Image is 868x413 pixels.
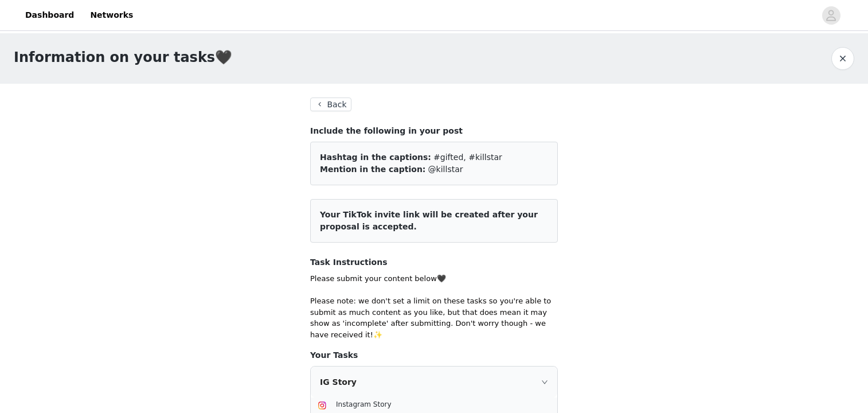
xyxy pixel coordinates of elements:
h4: Task Instructions [310,256,558,268]
p: Please submit your content below🖤 [310,273,558,285]
i: icon: right [541,379,548,385]
span: @killstar [428,165,463,174]
span: Hashtag in the captions: [320,153,431,162]
h1: Information on your tasks🖤 [14,47,232,68]
a: Dashboard [18,2,81,28]
span: Instagram Story [336,400,392,408]
div: icon: rightIG Story [311,367,557,398]
span: Mention in the caption: [320,165,425,174]
button: Back [310,98,351,111]
span: Your TikTok invite link will be created after your proposal is accepted. [320,210,538,231]
p: Please note: we don't set a limit on these tasks so you're able to submit as much content as you ... [310,295,558,340]
h4: Include the following in your post [310,125,558,137]
h4: Your Tasks [310,349,558,361]
div: avatar [826,6,836,25]
a: Networks [83,2,140,28]
img: Instagram Icon [318,401,327,410]
span: #gifted, #killstar [433,153,502,162]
